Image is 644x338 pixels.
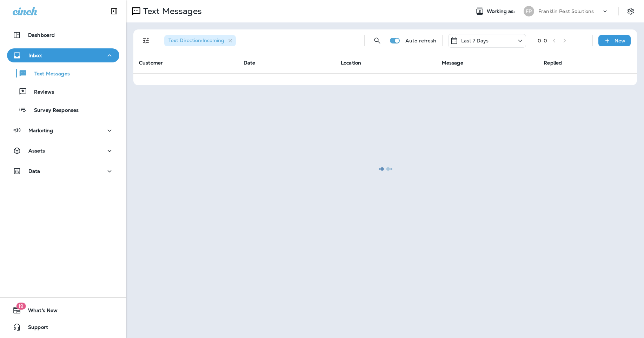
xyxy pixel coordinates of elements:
[27,107,79,114] p: Survey Responses
[7,66,119,81] button: Text Messages
[28,128,53,133] p: Marketing
[27,71,70,77] p: Text Messages
[28,53,42,58] p: Inbox
[7,48,119,62] button: Inbox
[21,324,48,333] span: Support
[28,148,45,154] p: Assets
[16,303,26,310] span: 19
[7,84,119,99] button: Reviews
[615,38,625,43] p: New
[7,28,119,42] button: Dashboard
[7,303,119,317] button: 19What's New
[28,168,40,174] p: Data
[7,102,119,117] button: Survey Responses
[7,320,119,334] button: Support
[7,164,119,178] button: Data
[27,89,54,96] p: Reviews
[7,144,119,158] button: Assets
[28,32,55,38] p: Dashboard
[21,307,58,316] span: What's New
[104,4,124,18] button: Collapse Sidebar
[7,123,119,137] button: Marketing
